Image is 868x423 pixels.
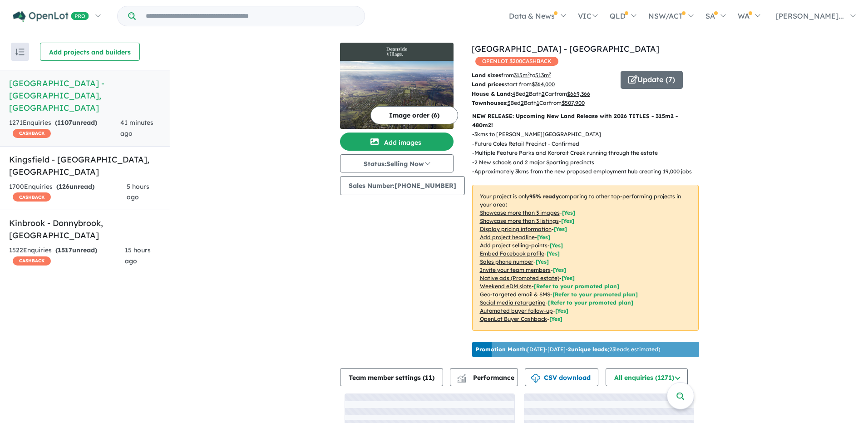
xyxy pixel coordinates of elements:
span: [ Yes ] [562,209,575,216]
span: 15 hours ago [125,246,151,265]
b: 95 % ready [529,193,559,200]
span: CASHBACK [13,129,51,138]
u: 513 m [535,72,551,79]
u: Sales phone number [480,258,533,265]
div: 1522 Enquir ies [9,245,125,267]
button: Performance [450,368,518,386]
div: 1271 Enquir ies [9,118,120,139]
input: Try estate name, suburb, builder or developer [138,6,363,26]
span: [ Yes ] [554,226,567,232]
u: 2 [542,90,545,97]
u: Weekend eDM slots [480,283,532,290]
img: sort.svg [15,49,25,55]
u: $ 669,366 [567,90,590,97]
u: Automated buyer follow-up [480,307,553,314]
span: [ Yes ] [547,250,560,257]
sup: 2 [549,71,551,76]
span: OPENLOT $ 200 CASHBACK [475,57,558,66]
p: [DATE] - [DATE] - ( 23 leads estimated) [476,345,660,354]
strong: ( unread) [55,246,97,254]
span: [ Yes ] [561,217,574,224]
h5: Kingsfield - [GEOGRAPHIC_DATA] , [GEOGRAPHIC_DATA] [9,153,161,178]
button: Team member settings (11) [340,368,443,386]
span: [ Yes ] [550,242,563,249]
p: - 3kms to [PERSON_NAME][GEOGRAPHIC_DATA] [472,130,699,139]
u: 4 [512,90,515,97]
strong: ( unread) [55,118,97,127]
u: 2 [526,90,529,97]
u: Native ads (Promoted estate) [480,275,559,281]
img: bar-chart.svg [457,377,466,383]
button: Add images [340,133,454,151]
span: [Yes] [555,307,568,314]
button: Status:Selling Now [340,154,454,172]
u: Social media retargeting [480,299,546,306]
u: Add project selling-points [480,242,547,249]
u: Showcase more than 3 images [480,209,560,216]
sup: 2 [528,71,530,76]
u: $ 364,000 [532,81,555,88]
span: 41 minutes ago [120,118,153,138]
b: Promotion Month: [476,346,527,353]
button: CSV download [525,368,598,386]
span: 126 [59,182,69,191]
span: 11 [425,374,432,382]
u: OpenLot Buyer Cashback [480,315,547,322]
span: Performance [459,374,514,382]
u: 315 m [514,72,530,79]
u: 3 [508,99,510,106]
span: [Refer to your promoted plan] [552,291,638,298]
span: [ Yes ] [537,234,550,241]
b: House & Land: [472,90,512,97]
img: Deanside Village - Deanside [340,61,454,129]
span: [Refer to your promoted plan] [534,283,619,290]
span: 1517 [58,246,72,254]
h5: [GEOGRAPHIC_DATA] - [GEOGRAPHIC_DATA] , [GEOGRAPHIC_DATA] [9,77,161,114]
span: to [530,72,551,79]
button: Add projects and builders [40,43,140,61]
p: Your project is only comparing to other top-performing projects in your area: - - - - - - - - - -... [472,185,699,331]
img: download icon [531,374,540,383]
img: line-chart.svg [457,374,465,379]
h5: Kinbrook - Donnybrook , [GEOGRAPHIC_DATA] [9,217,161,241]
div: 1700 Enquir ies [9,182,127,203]
p: from [472,71,614,80]
button: All enquiries (1271) [606,368,688,386]
span: [Refer to your promoted plan] [548,299,633,306]
u: Showcase more than 3 listings [480,217,559,224]
p: - 2 New schools and 2 major Sporting precincts [472,158,699,167]
span: CASHBACK [13,256,51,266]
img: Deanside Village - Deanside Logo [344,46,450,57]
span: 5 hours ago [127,182,149,202]
u: Display pricing information [480,226,552,232]
p: - Future Coles Retail Precinct - Confirmed [472,139,699,148]
span: [ Yes ] [553,266,566,273]
a: [GEOGRAPHIC_DATA] - [GEOGRAPHIC_DATA] [472,44,659,54]
p: - Approximately 3kms from the new proposed employment hub creating 19,000 jobs [472,167,699,176]
span: 1107 [57,118,72,127]
img: Openlot PRO Logo White [13,11,89,22]
p: - Multiple Feature Parks and Kororoit Creek running through the estate [472,148,699,157]
p: Bed Bath Car from [472,98,614,108]
button: Update (7) [621,71,683,89]
b: Land prices [472,81,504,88]
span: [Yes] [549,315,562,322]
span: [ Yes ] [536,258,549,265]
u: Geo-targeted email & SMS [480,291,550,298]
button: Sales Number:[PHONE_NUMBER] [340,176,465,195]
b: 2 unique leads [568,346,607,353]
a: Deanside Village - Deanside LogoDeanside Village - Deanside [340,43,454,129]
u: Embed Facebook profile [480,250,544,257]
p: NEW RELEASE: Upcoming New Land Release with 2026 TITLES - 315m2 - 480m2! [472,112,699,130]
u: 1 [537,99,539,106]
p: Bed Bath Car from [472,89,614,98]
u: Add project headline [480,234,535,241]
b: Land sizes [472,72,501,79]
p: start from [472,80,614,89]
u: 2 [521,99,524,106]
button: Image order (6) [370,106,458,124]
u: $ 507,900 [562,99,585,106]
b: Townhouses: [472,99,508,106]
u: Invite your team members [480,266,551,273]
span: [Yes] [562,275,575,281]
